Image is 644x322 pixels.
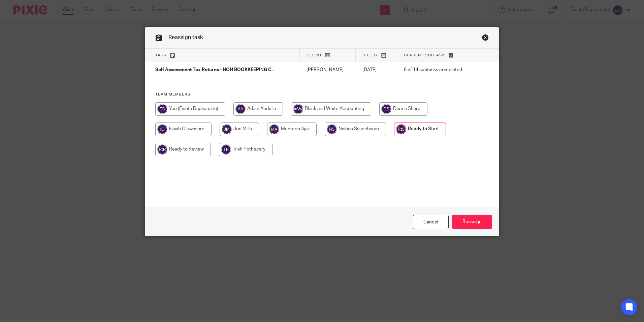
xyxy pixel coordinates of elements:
a: Close this dialog window [482,34,489,43]
a: Close this dialog window [413,215,449,229]
span: Client [307,53,322,57]
p: [DATE] [362,66,390,73]
span: Due by [362,53,378,57]
p: [PERSON_NAME] [307,66,349,73]
td: 6 of 14 subtasks completed [397,62,477,78]
span: Current subtask [404,53,445,57]
input: Reassign [452,215,492,229]
h4: Team members [155,92,489,97]
span: Task [155,53,167,57]
span: Reassign task [168,35,203,40]
span: Self Assessment Tax Returns - NON BOOKKEEPING C... [155,68,275,73]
